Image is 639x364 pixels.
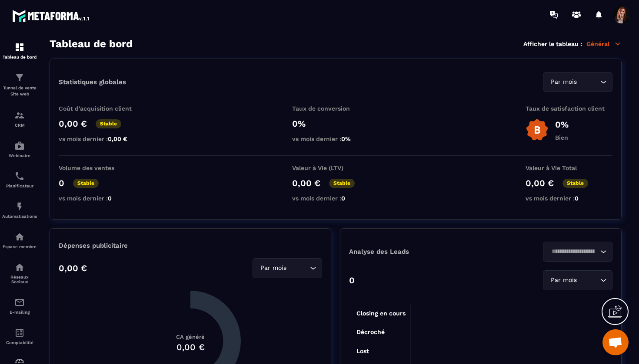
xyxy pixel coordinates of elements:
[59,164,146,171] p: Volume des ventes
[526,178,554,188] p: 0,00 €
[14,201,25,212] img: automations
[329,179,355,188] p: Stable
[59,78,126,86] p: Statistiques globales
[2,340,37,345] p: Comptabilité
[12,8,90,23] img: logo
[2,321,37,351] a: accountantaccountantComptabilité
[59,242,322,249] p: Dépenses publicitaire
[2,244,37,249] p: Espace membre
[562,179,588,188] p: Stable
[2,55,37,59] p: Tableau de bord
[292,195,379,202] p: vs mois dernier :
[59,195,146,202] p: vs mois dernier :
[341,195,345,202] span: 0
[2,85,37,97] p: Tunnel de vente Site web
[2,214,37,219] p: Automatisations
[292,118,379,129] p: 0%
[341,135,351,142] span: 0%
[2,225,37,256] a: automationsautomationsEspace membre
[526,164,612,171] p: Valeur à Vie Total
[14,297,25,308] img: email
[543,72,612,92] div: Search for option
[2,66,37,104] a: formationformationTunnel de vente Site web
[2,153,37,158] p: Webinaire
[2,256,37,291] a: social-networksocial-networkRéseaux Sociaux
[543,242,612,262] div: Search for option
[59,105,146,112] p: Coût d'acquisition client
[288,263,308,273] input: Search for option
[356,348,369,354] tspan: Lost
[50,38,133,50] h3: Tableau de bord
[2,134,37,164] a: automationsautomationsWebinaire
[253,258,322,278] div: Search for option
[96,119,121,128] p: Stable
[2,184,37,188] p: Planificateur
[292,135,379,142] p: vs mois dernier :
[2,164,37,195] a: schedulerschedulerPlanificateur
[59,178,64,188] p: 0
[549,77,579,87] span: Par mois
[59,135,146,142] p: vs mois dernier :
[292,164,379,171] p: Valeur à Vie (LTV)
[579,275,598,285] input: Search for option
[526,118,549,141] img: b-badge-o.b3b20ee6.svg
[14,141,25,151] img: automations
[349,275,355,285] p: 0
[356,310,406,317] tspan: Closing en cours
[586,40,622,48] p: Général
[555,119,569,130] p: 0%
[292,105,379,112] p: Taux de conversion
[14,328,25,338] img: accountant
[356,328,385,335] tspan: Décroché
[2,195,37,225] a: automationsautomationsAutomatisations
[2,310,37,315] p: E-mailing
[108,195,112,202] span: 0
[349,248,481,256] p: Analyse des Leads
[2,275,37,284] p: Réseaux Sociaux
[59,263,87,273] p: 0,00 €
[526,195,612,202] p: vs mois dernier :
[108,135,127,142] span: 0,00 €
[14,171,25,181] img: scheduler
[2,36,37,66] a: formationformationTableau de bord
[2,291,37,321] a: emailemailE-mailing
[549,247,598,256] input: Search for option
[14,110,25,121] img: formation
[14,42,25,52] img: formation
[59,118,87,129] p: 0,00 €
[14,262,25,272] img: social-network
[14,72,25,83] img: formation
[602,329,629,355] div: Ouvrir le chat
[14,232,25,242] img: automations
[2,123,37,128] p: CRM
[73,179,99,188] p: Stable
[543,270,612,290] div: Search for option
[258,263,288,273] span: Par mois
[523,40,582,47] p: Afficher le tableau :
[2,104,37,134] a: formationformationCRM
[549,275,579,285] span: Par mois
[526,105,612,112] p: Taux de satisfaction client
[292,178,320,188] p: 0,00 €
[579,77,598,87] input: Search for option
[555,134,569,141] p: Bien
[575,195,579,202] span: 0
